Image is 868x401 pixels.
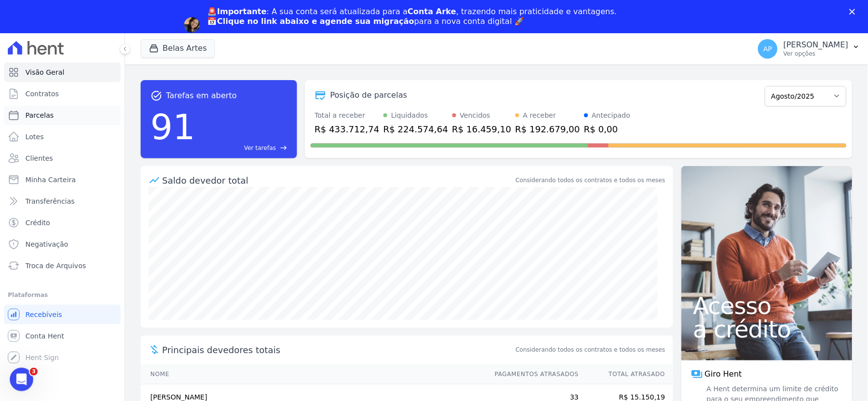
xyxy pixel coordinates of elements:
span: Transferências [25,196,75,206]
button: Belas Artes [141,39,215,58]
span: Clientes [25,153,53,163]
div: Posição de parcelas [330,89,407,101]
span: Tarefas em aberto [166,90,237,102]
div: Total a receber [315,110,380,121]
div: Considerando todos os contratos e todos os meses [516,176,665,185]
span: a crédito [693,317,841,341]
div: : A sua conta será atualizada para a , trazendo mais praticidade e vantagens. 📅 para a nova conta... [208,7,617,26]
div: Vencidos [460,110,490,121]
a: Clientes [4,148,121,168]
a: Conta Hent [4,326,121,346]
span: Lotes [25,132,44,142]
span: Ver tarefas [244,144,276,152]
b: Conta Arke [408,7,456,16]
span: Contratos [25,89,59,99]
div: A receber [523,110,556,121]
span: AP [763,45,772,52]
div: R$ 224.574,64 [383,123,448,136]
th: Nome [141,364,486,384]
span: Conta Hent [25,331,64,341]
a: Contratos [4,84,121,104]
span: Visão Geral [25,67,64,77]
span: Parcelas [25,110,54,120]
a: Recebíveis [4,305,121,324]
span: east [280,144,287,151]
div: Fechar [849,9,859,15]
span: Recebíveis [25,310,62,319]
span: Considerando todos os contratos e todos os meses [516,345,665,354]
div: Antecipado [592,110,631,121]
span: Crédito [25,218,50,228]
b: 🚨Importante [208,7,267,16]
p: [PERSON_NAME] [783,40,848,50]
a: Transferências [4,191,121,211]
div: 91 [150,102,195,152]
div: R$ 16.459,10 [452,123,511,136]
a: Minha Carteira [4,170,121,190]
img: Profile image for Adriane [184,17,200,33]
div: Saldo devedor total [162,174,514,187]
th: Total Atrasado [579,364,673,384]
a: Ver tarefas east [199,144,287,152]
a: Visão Geral [4,63,121,82]
a: Parcelas [4,106,121,125]
span: Negativação [25,239,68,249]
p: Ver opções [783,50,848,58]
a: Lotes [4,127,121,147]
span: Giro Hent [705,368,742,380]
span: Acesso [693,294,841,317]
th: Pagamentos Atrasados [486,364,579,384]
span: Principais devedores totais [162,343,514,357]
span: task_alt [150,90,162,102]
div: R$ 433.712,74 [315,123,380,136]
span: Minha Carteira [25,175,76,185]
div: R$ 0,00 [584,123,631,136]
button: AP [PERSON_NAME] Ver opções [750,35,868,63]
iframe: Intercom live chat [10,368,33,391]
a: Agendar migração [208,32,288,43]
div: Plataformas [8,289,117,301]
div: Liquidados [391,110,428,121]
a: Troca de Arquivos [4,256,121,275]
span: Troca de Arquivos [25,261,86,271]
span: 3 [30,368,38,376]
a: Crédito [4,213,121,232]
div: R$ 192.679,00 [515,123,580,136]
b: Clique no link abaixo e agende sua migração [217,17,415,26]
a: Negativação [4,234,121,254]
